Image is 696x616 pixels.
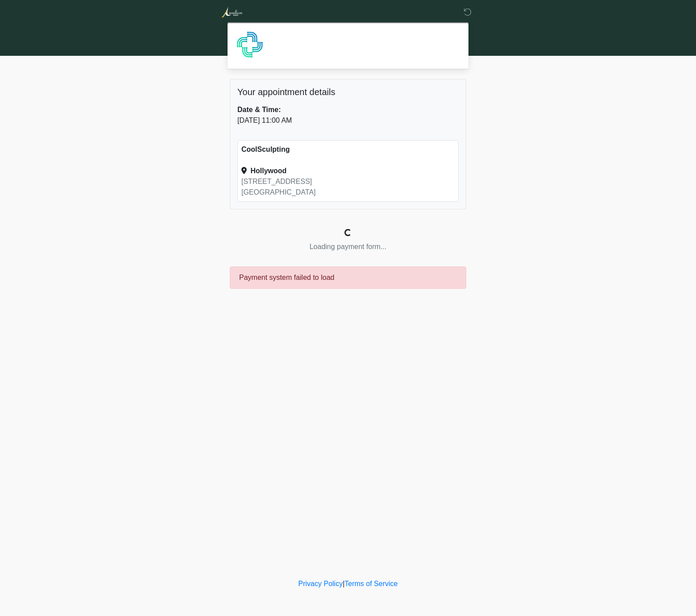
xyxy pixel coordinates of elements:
[241,144,455,155] div: CoolSculpting
[237,87,459,97] h5: Your appointment details
[250,167,286,175] strong: Hollywood
[241,176,455,198] div: [STREET_ADDRESS] [GEOGRAPHIC_DATA]
[230,241,466,252] div: Loading payment form...
[221,7,243,18] img: Aurelion Med Spa Logo
[236,31,263,58] img: Agent Avatar
[344,580,398,587] a: Terms of Service
[237,106,281,113] strong: Date & Time:
[230,266,466,289] div: Payment system failed to load
[237,115,341,126] div: [DATE] 11:00 AM
[343,580,344,587] a: |
[298,580,343,587] a: Privacy Policy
